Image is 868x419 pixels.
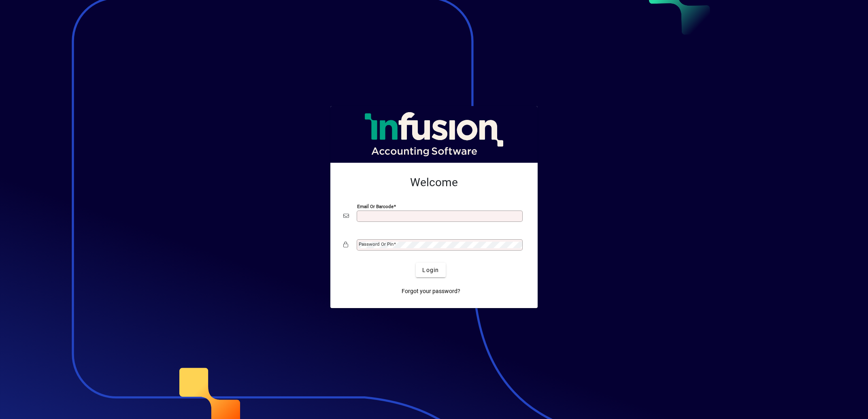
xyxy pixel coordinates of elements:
[422,266,439,274] span: Login
[416,263,445,277] button: Login
[398,284,464,298] a: Forgot your password?
[402,287,460,296] span: Forgot your password?
[343,176,525,189] h2: Welcome
[359,241,394,247] mat-label: Password or Pin
[357,204,394,209] mat-label: Email or Barcode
